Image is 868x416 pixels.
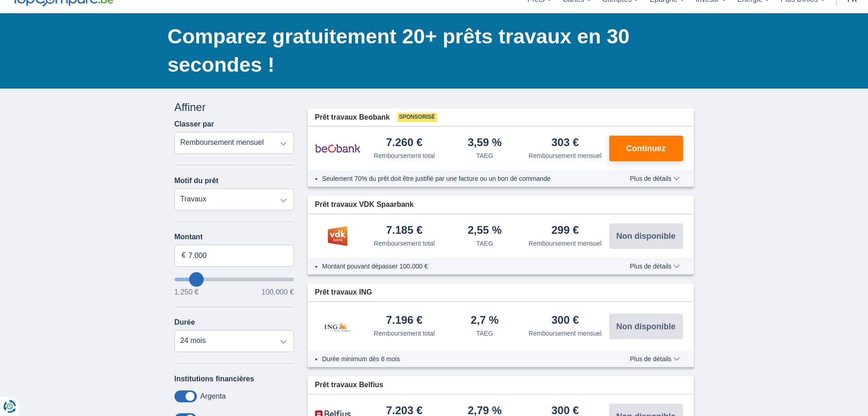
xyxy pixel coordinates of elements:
img: pret personnel VDK bank [315,225,360,247]
label: Argenta [200,392,226,400]
span: Plus de détails [630,175,679,182]
span: Plus de détails [630,263,679,269]
div: 7.185 € [386,225,422,237]
div: 7.260 € [386,137,422,149]
img: pret personnel ING [315,311,360,342]
button: Continuez [609,136,683,161]
button: Non disponible [609,223,683,249]
div: 2,7 % [471,315,498,327]
div: Remboursement total [374,239,435,248]
span: Prêt travaux Belfius [315,380,383,390]
button: Plus de détails [623,263,686,270]
div: 303 € [551,137,579,149]
label: Motif du prêt [175,177,219,185]
button: Non disponible [609,314,683,339]
div: TAEG [476,151,493,160]
div: 7.196 € [386,315,422,327]
span: Prêt travaux ING [315,287,372,298]
div: Remboursement mensuel [529,239,601,248]
span: € [182,250,186,261]
span: Prêt travaux VDK Spaarbank [315,200,414,210]
li: Durée minimum dès 6 mois [322,354,603,363]
input: wantToBorrow [175,278,294,281]
span: 100.000 € [262,289,294,296]
div: Remboursement total [374,329,435,338]
button: Plus de détails [623,355,686,363]
label: Montant [175,233,294,241]
div: Affiner [175,100,294,115]
span: Prêt travaux Beobank [315,112,390,123]
div: Remboursement mensuel [529,151,601,160]
span: Plus de détails [630,356,679,362]
span: Continuez [626,144,666,153]
label: Institutions financières [175,375,254,383]
img: pret personnel Beobank [315,137,360,160]
div: Remboursement total [374,151,435,160]
div: 299 € [551,225,579,237]
li: Seulement 70% du prêt doit être justifié par une facture ou un bon de commande [322,174,603,183]
span: Sponsorisé [397,113,437,122]
button: Plus de détails [623,175,686,182]
h1: Comparez gratuitement 20+ prêts travaux en 30 secondes ! [168,22,694,79]
div: TAEG [476,329,493,338]
div: TAEG [476,239,493,248]
div: 300 € [551,315,579,327]
label: Durée [175,318,195,326]
li: Montant pouvant dépasser 100.000 € [322,262,603,271]
label: Classer par [175,120,214,128]
div: Remboursement mensuel [529,329,601,338]
span: Non disponible [616,322,676,331]
div: 3,59 % [467,137,502,149]
div: 2,55 % [467,225,502,237]
span: Non disponible [616,232,676,240]
span: 1.250 € [175,289,199,296]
